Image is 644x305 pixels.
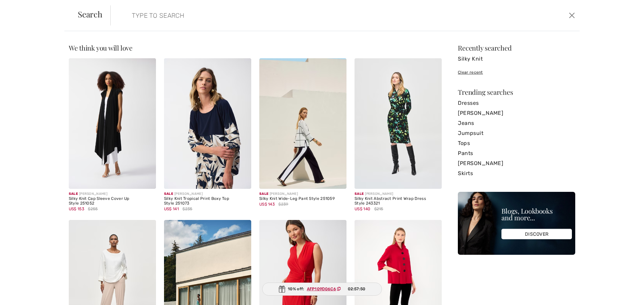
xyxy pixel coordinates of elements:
[69,197,156,206] div: Silky Knit Cap Sleeve Cover Up Style 251052
[355,192,442,197] div: [PERSON_NAME]
[69,192,78,196] span: Sale
[458,108,575,118] a: [PERSON_NAME]
[458,148,575,158] a: Pants
[458,138,575,148] a: Tops
[501,229,572,239] div: DISCOVER
[164,207,179,211] span: US$ 141
[259,197,346,201] div: Silky Knit Wide-Leg Pant Style 251059
[501,208,572,221] div: Blogs, Lookbooks and more...
[355,58,442,189] img: Silky Knit Abstract Print Wrap Dress Style 243321. Black/Multi
[278,201,288,207] span: $239
[259,58,346,189] img: Silky Knit Wide-Leg Pant Style 251059. Black/Vanilla
[458,98,575,108] a: Dresses
[69,43,132,52] span: We think you will love
[355,197,442,206] div: Silky Knit Abstract Print Wrap Dress Style 243321
[69,207,84,211] span: US$ 153
[164,192,251,197] div: [PERSON_NAME]
[78,10,102,18] span: Search
[307,287,336,291] ins: AFP109D06C6
[458,128,575,138] a: Jumpsuit
[164,192,173,196] span: Sale
[69,58,156,189] img: Silky Knit Cap Sleeve Cover Up Style 251052. Black
[88,206,98,212] span: $255
[458,45,575,51] div: Recently searched
[348,286,365,292] span: 02:57:50
[259,202,275,207] span: US$ 143
[355,192,364,196] span: Sale
[279,286,285,293] img: Gift.svg
[374,206,383,212] span: $215
[458,158,575,168] a: [PERSON_NAME]
[458,118,575,128] a: Jeans
[182,206,192,212] span: $235
[164,58,251,189] img: Silky Knit Tropical Print Boxy Top Style 251073. Vanilla/Multi
[259,192,346,197] div: [PERSON_NAME]
[262,283,382,296] div: 10% off:
[567,10,577,21] button: Close
[458,54,575,64] a: Silky Knit
[458,192,575,255] img: Blogs, Lookbooks and more...
[69,192,156,197] div: [PERSON_NAME]
[15,5,29,11] span: Help
[458,168,575,178] a: Skirts
[164,197,251,206] div: Silky Knit Tropical Print Boxy Top Style 251073
[127,5,457,25] input: TYPE TO SEARCH
[458,89,575,95] div: Trending searches
[355,207,370,211] span: US$ 140
[458,69,575,75] div: Clear recent
[259,192,268,196] span: Sale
